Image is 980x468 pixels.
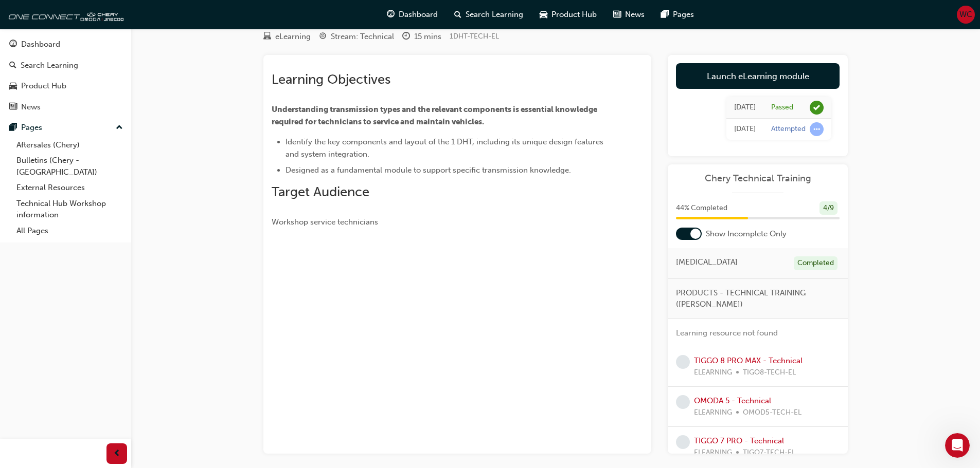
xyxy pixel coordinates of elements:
span: search-icon [9,61,16,70]
p: How can we help? [21,108,185,125]
img: oneconnect [5,4,123,25]
a: Search Learning [4,56,127,75]
div: Passed [771,103,793,113]
div: Fri Sep 26 2025 08:27:27 GMT+1200 (New Zealand Standard Time) [734,123,756,135]
span: PRODUCTS - TECHNICAL TRAINING ([PERSON_NAME]) [676,287,831,310]
div: 15 mins [414,31,441,43]
div: Profile image for Technical [21,16,41,37]
span: Show Incomplete Only [706,228,787,240]
div: Product Hub [21,80,66,92]
button: Messages [103,321,206,362]
div: News [21,101,41,113]
a: Chery Technical Training [676,173,840,184]
span: car-icon [540,8,547,21]
a: Technical Hub Workshop information [12,196,127,223]
div: Dashboard [21,39,60,50]
a: Product Hub [4,77,127,96]
span: Learning resource not found [676,328,778,338]
div: Attempted [771,124,806,134]
span: Learning Objectives [272,71,390,87]
span: learningRecordVerb_NONE-icon [676,355,690,369]
span: pages-icon [9,123,17,133]
span: Messages [137,346,172,353]
span: ELEARNING [694,407,732,419]
span: OMOD5-TECH-EL [743,407,801,419]
div: Pages [21,122,42,134]
a: search-iconSearch Learning [446,4,531,25]
span: TIGO8-TECH-EL [743,367,796,379]
span: Designed as a fundamental module to support specific transmission knowledge. [286,165,571,175]
a: TIGGO 7 PRO - Technical [694,436,784,445]
span: clock-icon [402,32,410,42]
span: guage-icon [387,8,395,21]
span: WC [959,9,972,21]
iframe: Intercom live chat [945,433,970,458]
button: Pages [4,118,127,137]
div: Stream: Technical [331,31,394,43]
a: OMODA 5 - Technical [694,396,771,405]
a: car-iconProduct Hub [531,4,605,25]
button: DashboardSearch LearningProduct HubNews [4,33,127,118]
span: guage-icon [9,40,17,49]
a: External Resources [12,180,127,196]
div: Completed [794,256,838,270]
span: learningResourceType_ELEARNING-icon [263,32,271,42]
span: pages-icon [661,8,669,21]
span: ELEARNING [694,367,732,379]
span: 44 % Completed [676,202,727,214]
span: Identify the key components and layout of the 1 DHT, including its unique design features and sys... [286,137,605,159]
span: news-icon [613,8,621,21]
div: eLearning [275,31,311,43]
span: target-icon [319,32,327,42]
button: WC [957,6,975,24]
p: Hi [PERSON_NAME] 👋 [21,73,185,108]
a: pages-iconPages [653,4,702,25]
span: Product Hub [551,9,597,21]
span: Workshop service technicians [272,217,378,227]
a: News [4,98,127,117]
span: Understanding transmission types and the relevant components is essential knowledge required for ... [272,105,599,126]
div: Close [177,16,195,35]
span: search-icon [454,8,461,21]
span: Search Learning [466,9,523,21]
span: learningRecordVerb_ATTEMPT-icon [810,122,824,136]
span: prev-icon [113,447,121,460]
span: learningRecordVerb_NONE-icon [676,395,690,409]
span: learningRecordVerb_NONE-icon [676,435,690,449]
span: Dashboard [399,9,438,21]
span: learningRecordVerb_PASS-icon [810,101,824,115]
div: Type [263,30,311,43]
a: All Pages [12,223,127,239]
a: Bulletins (Chery - [GEOGRAPHIC_DATA]) [12,153,127,180]
a: TIGGO 8 PRO MAX - Technical [694,356,803,365]
span: Home [40,346,63,353]
span: Target Audience [272,184,369,200]
span: up-icon [116,121,123,135]
span: ELEARNING [694,447,732,459]
div: Search Learning [21,60,78,71]
span: news-icon [9,103,17,112]
div: 4 / 9 [819,201,838,215]
span: Learning resource code [450,32,499,41]
a: Launch eLearning module [676,63,840,89]
span: News [625,9,645,21]
div: Stream [319,30,394,43]
a: news-iconNews [605,4,653,25]
span: [MEDICAL_DATA] [676,256,738,268]
a: guage-iconDashboard [379,4,446,25]
span: TIGO7-TECH-EL [743,447,795,459]
a: Dashboard [4,35,127,54]
span: car-icon [9,82,17,91]
div: Duration [402,30,441,43]
a: Aftersales (Chery) [12,137,127,153]
div: Fri Sep 26 2025 08:53:03 GMT+1200 (New Zealand Standard Time) [734,102,756,114]
span: Pages [673,9,694,21]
